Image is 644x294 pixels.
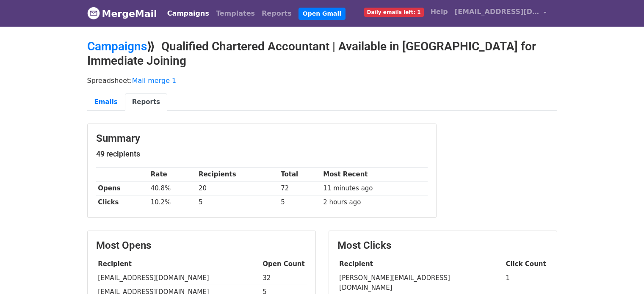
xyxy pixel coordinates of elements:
[96,132,428,145] h3: Summary
[87,7,100,19] img: MergeMail logo
[261,271,307,285] td: 32
[321,181,428,195] td: 11 minutes ago
[427,3,451,20] a: Help
[258,5,295,22] a: Reports
[87,5,157,22] a: MergeMail
[149,168,196,181] th: Rate
[299,8,345,20] a: Open Gmail
[364,8,424,17] span: Daily emails left: 1
[87,76,557,85] p: Spreadsheet:
[87,39,147,53] a: Campaigns
[96,239,307,252] h3: Most Opens
[451,3,550,23] a: [EMAIL_ADDRESS][DOMAIN_NAME]
[321,195,428,209] td: 2 hours ago
[87,39,557,68] h2: ⟫ Qualified Chartered Accountant | Available in [GEOGRAPHIC_DATA] for Immediate Joining
[279,168,321,181] th: Total
[455,7,539,17] span: [EMAIL_ADDRESS][DOMAIN_NAME]
[261,257,307,271] th: Open Count
[361,3,427,20] a: Daily emails left: 1
[164,5,213,22] a: Campaigns
[149,195,196,209] td: 10.2%
[132,77,177,85] a: Mail merge 1
[279,195,321,209] td: 5
[504,257,548,271] th: Click Count
[337,257,504,271] th: Recipient
[96,271,261,285] td: [EMAIL_ADDRESS][DOMAIN_NAME]
[149,181,196,195] td: 40.8%
[213,5,258,22] a: Templates
[321,168,428,181] th: Most Recent
[96,149,428,159] h5: 49 recipients
[196,168,279,181] th: Recipients
[125,93,167,111] a: Reports
[96,195,149,209] th: Clicks
[337,239,548,252] h3: Most Clicks
[96,257,261,271] th: Recipient
[196,195,279,209] td: 5
[196,181,279,195] td: 20
[87,93,125,111] a: Emails
[96,181,149,195] th: Opens
[279,181,321,195] td: 72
